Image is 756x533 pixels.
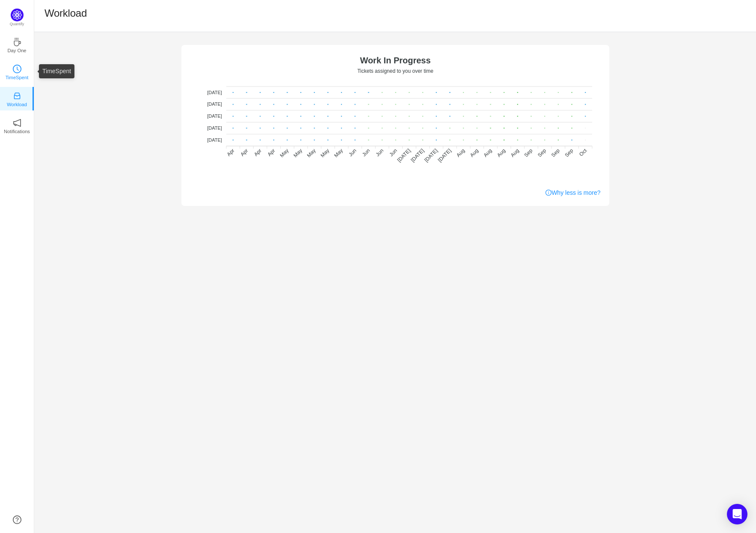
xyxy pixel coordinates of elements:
tspan: Sep [563,147,574,158]
tspan: Jun [347,148,358,158]
p: Workload [7,101,27,108]
tspan: May [319,148,330,159]
a: icon: inboxWorkload [13,94,21,103]
p: Notifications [4,128,30,135]
tspan: [DATE] [207,101,222,107]
tspan: Sep [537,147,547,158]
tspan: Apr [239,148,249,158]
text: Work In Progress [360,56,430,65]
a: icon: coffeeDay One [13,40,21,49]
tspan: Apr [225,148,235,158]
p: TimeSpent [6,74,29,81]
tspan: May [279,148,290,159]
tspan: Aug [482,148,493,158]
a: icon: notificationNotifications [13,121,21,130]
tspan: Jun [361,148,371,158]
tspan: Sep [550,147,560,158]
tspan: [DATE] [207,90,222,95]
i: icon: info-circle [546,190,551,196]
a: icon: question-circle [13,515,21,524]
tspan: Apr [252,148,262,158]
tspan: [DATE] [436,148,452,164]
a: Why less is more? [546,188,600,197]
tspan: Aug [496,148,507,158]
tspan: [DATE] [409,148,425,164]
a: icon: clock-circleTimeSpent [13,67,21,76]
i: icon: notification [13,119,21,127]
tspan: Jun [388,148,398,158]
tspan: [DATE] [207,113,222,119]
tspan: May [292,148,303,159]
tspan: [DATE] [423,148,439,164]
tspan: Jun [374,148,385,158]
p: Day One [7,47,26,54]
i: icon: clock-circle [13,65,21,73]
div: Open Intercom Messenger [727,504,747,524]
tspan: May [333,148,344,159]
img: Quantify [11,9,24,21]
tspan: May [305,148,317,159]
tspan: Aug [455,148,466,158]
p: Quantify [10,21,24,27]
tspan: Aug [509,148,520,158]
tspan: Oct [578,147,588,158]
tspan: [DATE] [396,148,412,164]
tspan: Apr [266,148,276,158]
text: Tickets assigned to you over time [357,68,433,74]
tspan: [DATE] [207,125,222,131]
tspan: Sep [523,147,534,158]
tspan: Aug [468,148,479,158]
i: icon: inbox [13,92,21,100]
h1: Workload [44,7,87,20]
i: icon: coffee [13,38,21,46]
tspan: [DATE] [207,137,222,143]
